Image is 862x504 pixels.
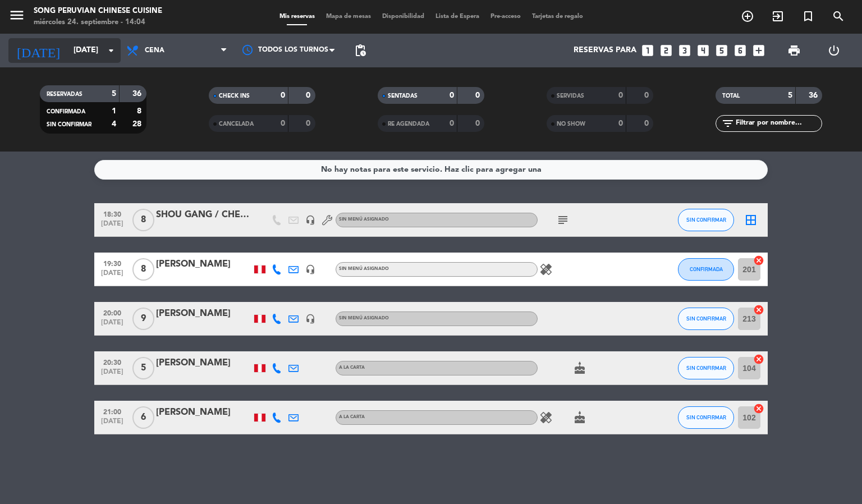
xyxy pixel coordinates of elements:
[219,121,254,127] span: CANCELADA
[801,10,815,23] i: turned_in_not
[721,117,735,130] i: filter_list
[771,10,785,23] i: exit_to_app
[219,93,250,99] span: CHECK INS
[678,308,734,330] button: SIN CONFIRMAR
[744,213,758,227] i: border_all
[98,418,126,430] span: [DATE]
[832,10,845,23] i: search
[450,91,454,99] strong: 0
[47,109,85,114] span: CONFIRMADA
[753,304,764,315] i: cancel
[618,120,623,127] strong: 0
[450,120,454,127] strong: 0
[809,91,820,99] strong: 36
[306,120,313,127] strong: 0
[132,258,154,281] span: 8
[678,258,734,281] button: CONFIRMADA
[475,91,482,99] strong: 0
[47,91,82,97] span: RESERVADAS
[827,44,841,57] i: power_settings_new
[281,120,285,127] strong: 0
[735,117,822,130] input: Filtrar por nombre...
[137,107,144,115] strong: 8
[659,43,673,58] i: looks_two
[47,122,91,127] span: SIN CONFIRMAR
[388,121,429,127] span: RE AGENDADA
[696,43,710,58] i: looks_4
[686,315,726,322] span: SIN CONFIRMAR
[98,368,126,381] span: [DATE]
[339,217,389,222] span: Sin menú asignado
[753,403,764,414] i: cancel
[678,209,734,231] button: SIN CONFIRMAR
[274,13,320,20] span: Mis reservas
[753,354,764,365] i: cancel
[788,91,792,99] strong: 5
[741,10,754,23] i: add_circle_outline
[339,267,389,271] span: Sin menú asignado
[112,90,116,98] strong: 5
[557,121,585,127] span: NO SHOW
[305,215,315,225] i: headset_mic
[305,314,315,324] i: headset_mic
[156,257,251,272] div: [PERSON_NAME]
[112,120,116,128] strong: 4
[377,13,430,20] span: Disponibilidad
[8,38,68,63] i: [DATE]
[339,415,365,419] span: A la carta
[677,43,692,58] i: looks_3
[556,213,570,227] i: subject
[132,357,154,379] span: 5
[618,91,623,99] strong: 0
[8,7,25,28] button: menu
[320,13,377,20] span: Mapa de mesas
[686,414,726,420] span: SIN CONFIRMAR
[104,44,118,57] i: arrow_drop_down
[281,91,285,99] strong: 0
[557,93,584,99] span: SERVIDAS
[132,209,154,231] span: 8
[539,411,553,424] i: healing
[644,91,651,99] strong: 0
[475,120,482,127] strong: 0
[690,266,723,272] span: CONFIRMADA
[539,263,553,276] i: healing
[156,208,251,222] div: SHOU GANG / CHEF [PERSON_NAME]
[787,44,801,57] span: print
[132,406,154,429] span: 6
[678,357,734,379] button: SIN CONFIRMAR
[678,406,734,429] button: SIN CONFIRMAR
[485,13,526,20] span: Pre-acceso
[156,306,251,321] div: [PERSON_NAME]
[574,46,636,55] span: Reservas para
[430,13,485,20] span: Lista de Espera
[98,355,126,368] span: 20:30
[714,43,729,58] i: looks_5
[305,264,315,274] i: headset_mic
[98,405,126,418] span: 21:00
[132,120,144,128] strong: 28
[34,6,162,17] div: Song Peruvian Chinese Cuisine
[98,269,126,282] span: [DATE]
[753,255,764,266] i: cancel
[145,47,164,54] span: Cena
[573,411,586,424] i: cake
[814,34,854,67] div: LOG OUT
[34,17,162,28] div: miércoles 24. septiembre - 14:04
[722,93,740,99] span: TOTAL
[112,107,116,115] strong: 1
[339,365,365,370] span: A la carta
[98,256,126,269] span: 19:30
[306,91,313,99] strong: 0
[526,13,589,20] span: Tarjetas de regalo
[644,120,651,127] strong: 0
[573,361,586,375] i: cake
[388,93,418,99] span: SENTADAS
[132,308,154,330] span: 9
[686,365,726,371] span: SIN CONFIRMAR
[640,43,655,58] i: looks_one
[339,316,389,320] span: Sin menú asignado
[132,90,144,98] strong: 36
[733,43,748,58] i: looks_6
[98,319,126,332] span: [DATE]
